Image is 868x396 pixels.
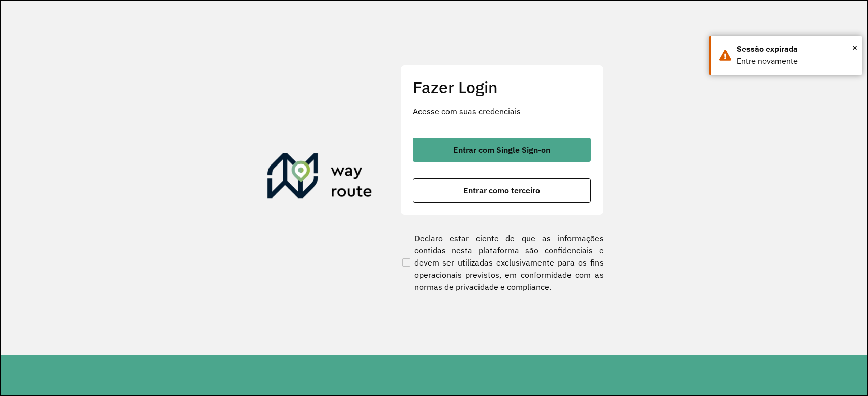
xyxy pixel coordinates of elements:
button: button [413,138,591,162]
img: Roteirizador AmbevTech [267,153,372,202]
p: Acesse com suas credenciais [413,105,591,117]
button: Close [852,40,857,55]
div: Entre novamente [737,55,854,68]
span: × [852,40,857,55]
div: Sessão expirada [737,43,854,55]
span: Entrar como terceiro [463,186,540,194]
label: Declaro estar ciente de que as informações contidas nesta plataforma são confidenciais e devem se... [400,232,604,293]
h2: Fazer Login [413,78,591,97]
button: button [413,178,591,203]
span: Entrar com Single Sign-on [453,146,550,154]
